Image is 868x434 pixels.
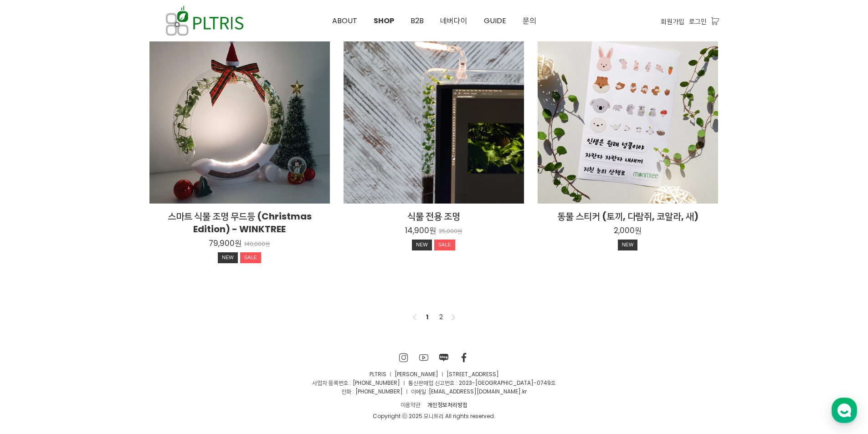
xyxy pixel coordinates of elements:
p: PLTRIS ㅣ [PERSON_NAME] ㅣ [STREET_ADDRESS] [149,370,719,378]
a: [EMAIL_ADDRESS][DOMAIN_NAME] [429,388,521,395]
div: NEW [618,240,638,250]
a: ABOUT [324,0,365,41]
div: SALE [434,240,455,250]
div: NEW [218,252,238,263]
a: 개인정보처리방침 [424,399,471,410]
p: 전화 : [PHONE_NUMBER] ㅣ 이메일 : .kr [149,387,719,396]
span: B2B [411,15,424,26]
span: GUIDE [484,15,506,26]
a: 식물 전용 조명 14,900원 25,000원 NEWSALE [344,210,524,253]
a: 이용약관 [397,399,424,410]
a: 동물 스티커 (토끼, 다람쥐, 코알라, 새) 2,000원 NEW [538,210,718,253]
p: 14,900원 [405,225,436,235]
p: 25,000원 [439,228,462,235]
h2: 스마트 식물 조명 무드등 (Christmas Edition) - WINKTREE [149,210,330,235]
a: 2 [436,311,447,322]
h2: 식물 전용 조명 [344,210,524,223]
a: 회원가입 [661,16,684,26]
div: Copyright ⓒ 2025 모니트리 All rights reserved. [149,412,719,420]
a: 1 [422,311,433,322]
a: 스마트 식물 조명 무드등 (Christmas Edition) - WINKTREE 79,900원 140,000원 NEWSALE [149,210,330,266]
h2: 동물 스티커 (토끼, 다람쥐, 코알라, 새) [538,210,718,223]
p: 사업자 등록번호 : [PHONE_NUMBER] ㅣ 통신판매업 신고번호 : 2023-[GEOGRAPHIC_DATA]-0749호 [149,378,719,387]
span: SHOP [374,15,394,26]
a: 로그인 [689,16,707,26]
p: 140,000원 [244,241,270,248]
span: ABOUT [332,15,357,26]
a: 문의 [514,0,544,41]
span: 홈 [29,302,34,310]
p: 2,000원 [614,225,642,235]
a: 설정 [118,289,175,311]
span: 문의 [523,15,536,26]
span: 대화 [83,303,94,310]
a: GUIDE [476,0,514,41]
span: 네버다이 [440,15,467,26]
a: SHOP [365,0,402,41]
p: 79,900원 [209,238,241,248]
div: SALE [240,252,261,263]
div: NEW [412,240,432,250]
a: 홈 [3,289,60,311]
a: 네버다이 [432,0,476,41]
a: B2B [402,0,432,41]
a: 대화 [60,289,118,311]
span: 설정 [141,302,152,310]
